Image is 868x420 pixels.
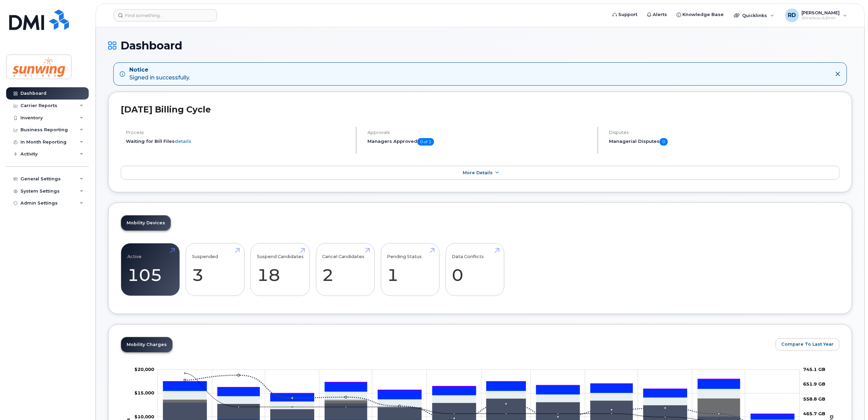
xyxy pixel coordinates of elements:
[121,104,839,115] h2: [DATE] Billing Cycle
[367,130,592,135] h4: Approvals
[126,138,350,145] li: Waiting for Bill Files
[129,66,190,82] div: Signed in successfully.
[463,170,493,175] span: More Details
[134,366,154,372] tspan: $20,000
[192,247,238,292] a: Suspended 3
[121,337,172,352] a: Mobility Charges
[175,138,191,144] a: details
[609,130,839,135] h4: Disputes
[803,381,825,387] tspan: 651.9 GB
[129,66,190,74] strong: Notice
[803,396,825,402] tspan: 558.8 GB
[127,247,173,292] a: Active 105
[367,138,592,146] h5: Managers Approved
[781,341,834,347] span: Compare To Last Year
[134,366,154,372] g: $0
[134,390,154,395] g: $0
[257,247,304,292] a: Suspend Candidates 18
[803,366,825,372] tspan: 745.1 GB
[163,388,794,419] g: GST
[134,414,154,419] g: $0
[322,247,368,292] a: Cancel Candidates 2
[163,379,794,414] g: QST
[417,138,434,146] span: 0 of 1
[108,40,852,51] h1: Dashboard
[134,390,154,395] tspan: $15,000
[803,411,825,416] tspan: 465.7 GB
[126,130,350,135] h4: Process
[163,379,794,419] g: HST
[121,215,171,230] a: Mobility Devices
[134,414,154,419] tspan: $10,000
[609,138,839,146] h5: Managerial Disputes
[660,138,668,146] span: 0
[387,247,433,292] a: Pending Status 1
[452,247,498,292] a: Data Conflicts 0
[776,338,839,350] button: Compare To Last Year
